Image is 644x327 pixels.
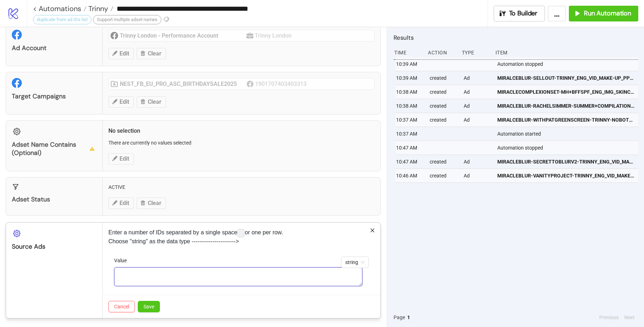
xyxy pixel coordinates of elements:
div: created [429,71,458,85]
span: MIRACLEBLUR-VANITYPROJECT-TRINNY_ENG_VID_MAKE-UP_PP_19042024_CC_SC7_USP9_TL_ [497,172,635,180]
button: Run Automation [569,6,638,21]
div: Ad [463,169,492,182]
div: Type [461,46,490,59]
div: 10:37 AM [395,127,424,141]
a: MIRALCEBLUR-SELLOUT-TRINNY_ENG_VID_MAKE-UP_PP_25012024_CC_SC7_USP9_TL_ [497,71,635,85]
div: 10:39 AM [395,57,424,71]
div: Support multiple adset names [93,15,161,24]
div: Ad [463,155,492,169]
span: close [370,228,375,233]
div: Automation stopped [497,141,640,155]
div: Action [427,46,456,59]
div: 10:46 AM [395,169,424,182]
div: Automation stopped [497,57,640,71]
span: To Builder [509,9,538,18]
div: 10:38 AM [395,99,424,113]
button: Previous [597,313,621,321]
span: MIRACLEBLUR-RACHELSIMMER-SUMMER+COMPILATION_ENG_VID_SKINCARE_PP_06082025_CC_SC7_USP9_TL_ [497,102,635,110]
h2: Results [394,33,638,42]
div: 10:38 AM [395,85,424,99]
div: 10:37 AM [395,113,424,127]
p: Enter a number of IDs separated by a single space or one per row. Choose "string" as the data typ... [108,228,375,245]
div: Ad [463,113,492,127]
div: created [429,113,458,127]
button: ... [548,6,566,21]
span: MIRACLEBLUR-SECRETTOBLURV2-TRINNY_ENG_VID_MAKE-UP_PP_25012024_CC_SC7_USP9_TW_ [497,158,635,166]
textarea: Value [114,267,362,286]
div: Ad [463,85,492,99]
div: duplicate from ad IDs list [33,15,92,24]
a: MIRALCEBLUR-WITHPATGREENSCREEN-TRINNY-NOBOTOX_ENG_VID_MAKE-UP_PP_25012024_CC_SC7_USP9_TL_ [497,113,635,127]
button: Save [138,301,160,312]
a: MIRACLECOMPLEXIONSET-MH+BFFSPF_ENG_IMG_SKINCARE_PP_15072025_CC_SC4_USP3_TL_ [497,85,635,99]
button: Cancel [108,301,135,312]
span: string [345,257,365,268]
span: Trinny [87,4,108,13]
a: MIRACLEBLUR-VANITYPROJECT-TRINNY_ENG_VID_MAKE-UP_PP_19042024_CC_SC7_USP9_TL_ [497,169,635,182]
div: 10:39 AM [395,71,424,85]
a: < Automations [33,5,87,12]
a: MIRACLEBLUR-RACHELSIMMER-SUMMER+COMPILATION_ENG_VID_SKINCARE_PP_06082025_CC_SC7_USP9_TL_ [497,99,635,113]
div: Automation started [497,127,640,141]
div: 10:47 AM [395,155,424,169]
span: Save [143,304,154,309]
div: created [429,155,458,169]
span: Page [394,313,405,321]
span: MIRACLECOMPLEXIONSET-MH+BFFSPF_ENG_IMG_SKINCARE_PP_15072025_CC_SC4_USP3_TL_ [497,88,635,96]
div: Ad [463,71,492,85]
span: Cancel [114,304,129,309]
div: created [429,169,458,182]
a: Trinny [87,5,113,12]
span: Run Automation [584,9,631,18]
a: MIRACLEBLUR-SECRETTOBLURV2-TRINNY_ENG_VID_MAKE-UP_PP_25012024_CC_SC7_USP9_TW_ [497,155,635,169]
div: created [429,85,458,99]
div: Item [495,46,638,59]
div: created [429,99,458,113]
span: MIRALCEBLUR-SELLOUT-TRINNY_ENG_VID_MAKE-UP_PP_25012024_CC_SC7_USP9_TL_ [497,74,635,82]
label: Value [114,257,131,264]
div: Source Ads [12,243,97,251]
div: Ad [463,99,492,113]
div: Time [394,46,422,59]
button: Next [622,313,637,321]
div: 10:47 AM [395,141,424,155]
button: 1 [405,313,412,321]
button: To Builder [494,6,545,21]
span: MIRALCEBLUR-WITHPATGREENSCREEN-TRINNY-NOBOTOX_ENG_VID_MAKE-UP_PP_25012024_CC_SC7_USP9_TL_ [497,116,635,124]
